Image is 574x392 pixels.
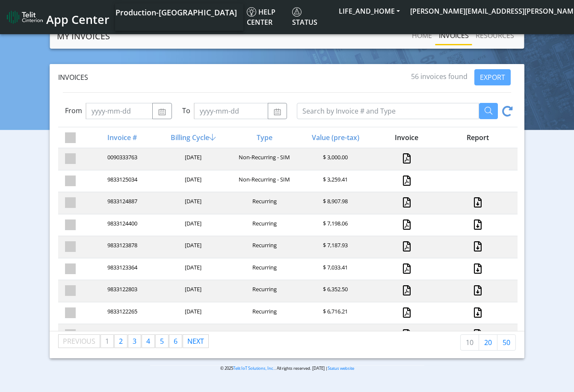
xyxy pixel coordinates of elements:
div: Type [228,132,299,143]
div: $ 5,491.40 [299,329,370,341]
div: Billing Cycle [157,132,228,143]
input: yyyy-mm-dd [86,103,153,119]
a: Status website [328,366,354,371]
a: Next page [183,335,208,348]
div: 9833123878 [86,241,157,253]
div: Recurring [228,329,299,341]
span: 1 [105,336,109,346]
div: 9833122265 [86,307,157,319]
button: LIFE_AND_HOME [334,3,405,19]
img: logo-telit-cinterion-gw-new.png [7,10,43,24]
img: calendar.svg [273,108,281,115]
span: Help center [247,7,275,27]
div: Non-Recurring - SIM [228,176,299,187]
div: 9833121745 [86,329,157,341]
a: Home [408,27,435,44]
span: Previous [63,336,95,346]
span: App Center [46,12,109,27]
div: $ 7,198.06 [299,219,370,231]
span: 4 [146,336,150,346]
img: knowledge.svg [247,7,256,17]
div: [DATE] [157,176,228,187]
div: $ 6,716.21 [299,307,370,319]
input: Search by Invoice # and Type [297,103,479,119]
a: Your current platform instance [115,3,237,20]
div: 0090333763 [86,153,157,165]
span: Status [292,7,317,27]
div: [DATE] [157,153,228,165]
span: 5 [160,336,164,346]
div: [DATE] [157,197,228,209]
div: [DATE] [157,219,228,231]
ul: Pagination [58,334,209,348]
div: $ 3,000.00 [299,153,370,165]
div: [DATE] [157,263,228,275]
div: Invoice # [86,132,157,143]
input: yyyy-mm-dd [194,103,268,119]
img: calendar.svg [158,108,166,115]
div: $ 7,033.41 [299,263,370,275]
div: 9833123364 [86,263,157,275]
div: $ 7,187.93 [299,241,370,253]
div: Invoice [370,132,441,143]
div: [DATE] [157,307,228,319]
div: Report [441,132,512,143]
span: 2 [119,336,123,346]
div: [DATE] [157,329,228,341]
span: 56 invoices found [411,72,467,81]
img: status.svg [292,7,302,17]
div: Recurring [228,263,299,275]
span: 6 [174,336,178,346]
label: From [65,105,82,116]
div: $ 6,352.50 [299,285,370,297]
div: Recurring [228,241,299,253]
div: Non-Recurring - SIM [228,153,299,165]
label: To [182,105,190,116]
div: [DATE] [157,241,228,253]
p: © 2025 . All rights reserved. [DATE] | [150,365,424,372]
div: $ 3,259.41 [299,176,370,187]
div: $ 8,907.98 [299,197,370,209]
a: App Center [7,8,108,26]
div: [DATE] [157,285,228,297]
div: Recurring [228,219,299,231]
a: RESOURCES [472,27,518,44]
div: 9833124887 [86,197,157,209]
div: Value (pre-tax) [299,132,370,143]
a: MY INVOICES [57,28,110,45]
div: Recurring [228,307,299,319]
a: 20 [479,334,497,351]
span: 3 [133,336,136,346]
div: 9833125034 [86,176,157,187]
a: Telit IoT Solutions, Inc. [233,366,275,371]
a: 50 [497,334,516,351]
a: Help center [243,3,289,31]
span: Invoices [58,73,88,82]
div: 9833122803 [86,285,157,297]
div: Recurring [228,285,299,297]
button: EXPORT [474,69,511,85]
a: INVOICES [435,27,472,44]
div: Recurring [228,197,299,209]
div: 9833124400 [86,219,157,231]
span: Production-[GEOGRAPHIC_DATA] [115,7,237,18]
a: Status [289,3,334,31]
